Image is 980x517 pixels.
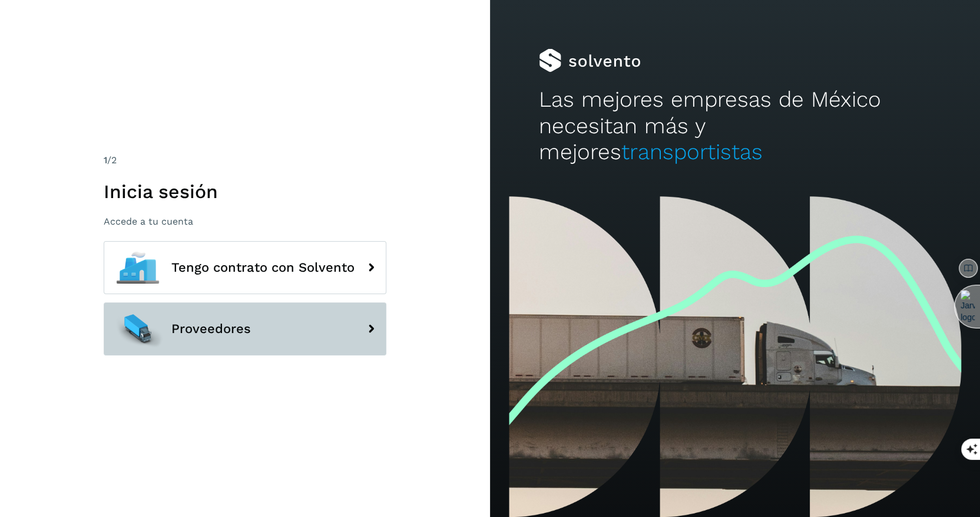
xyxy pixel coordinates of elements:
button: Proveedores [104,302,386,355]
span: Tengo contrato con Solvento [171,261,355,275]
h1: Inicia sesión [104,180,386,203]
span: 1 [104,154,107,166]
div: /2 [104,153,386,167]
button: Tengo contrato con Solvento [104,241,386,294]
h2: Las mejores empresas de México necesitan más y mejores [539,87,931,165]
p: Accede a tu cuenta [104,216,386,227]
span: transportistas [621,139,763,164]
span: Proveedores [171,322,251,336]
